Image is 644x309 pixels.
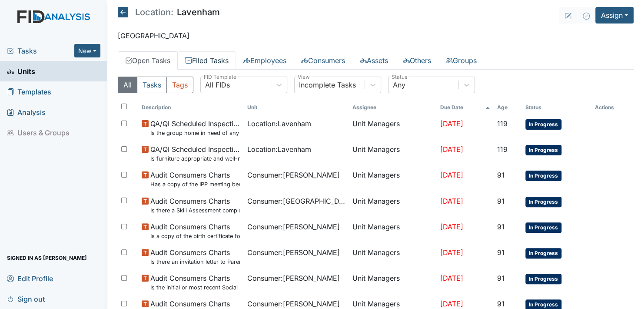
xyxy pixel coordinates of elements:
[497,197,505,205] span: 91
[349,244,437,269] td: Unit Managers
[595,7,634,24] button: Assign
[352,51,395,70] a: Assets
[440,248,463,257] span: [DATE]
[247,144,311,154] span: Location : Lavenham
[294,51,352,70] a: Consumers
[349,218,437,244] td: Unit Managers
[525,171,561,181] span: In Progress
[118,77,193,93] div: Type filter
[497,222,505,231] span: 91
[525,197,561,207] span: In Progress
[150,154,240,163] small: Is furniture appropriate and well-maintained (broken, missing pieces, sufficient number for seati...
[525,222,561,233] span: In Progress
[150,283,240,292] small: Is the initial or most recent Social Evaluation in the chart?
[7,272,53,285] span: Edit Profile
[247,170,339,180] span: Consumer : [PERSON_NAME]
[118,77,137,93] button: All
[494,100,522,115] th: Toggle SortBy
[525,274,561,284] span: In Progress
[150,170,240,188] span: Audit Consumers Charts Has a copy of the IPP meeting been sent to the Parent/Guardian within 30 d...
[150,180,240,188] small: Has a copy of the IPP meeting been sent to the Parent/Guardian [DATE] of the meeting?
[440,171,463,179] span: [DATE]
[150,232,240,240] small: Is a copy of the birth certificate found in the file?
[150,206,240,215] small: Is there a Skill Assessment completed and updated yearly (no more than one year old)
[247,247,339,258] span: Consumer : [PERSON_NAME]
[138,100,244,115] th: Toggle SortBy
[150,144,240,163] span: QA/QI Scheduled Inspection Is furniture appropriate and well-maintained (broken, missing pieces, ...
[150,247,240,266] span: Audit Consumers Charts Is there an invitation letter to Parent/Guardian for current years team me...
[7,85,51,98] span: Templates
[150,129,240,137] small: Is the group home in need of any outside repairs (paint, gutters, pressure wash, etc.)?
[440,119,463,128] span: [DATE]
[150,196,240,215] span: Audit Consumers Charts Is there a Skill Assessment completed and updated yearly (no more than one...
[247,299,339,309] span: Consumer : [PERSON_NAME]
[349,166,437,192] td: Unit Managers
[349,100,437,115] th: Assignee
[166,77,193,93] button: Tags
[150,118,240,137] span: QA/QI Scheduled Inspection Is the group home in need of any outside repairs (paint, gutters, pres...
[118,7,220,17] h5: Lavenham
[7,292,45,306] span: Sign out
[7,46,74,56] a: Tasks
[438,51,484,70] a: Groups
[299,80,356,90] div: Incomplete Tasks
[243,100,349,115] th: Toggle SortBy
[121,104,127,109] input: Toggle All Rows Selected
[135,8,173,17] span: Location:
[393,80,405,90] div: Any
[247,118,311,129] span: Location : Lavenham
[349,141,437,166] td: Unit Managers
[150,273,240,292] span: Audit Consumers Charts Is the initial or most recent Social Evaluation in the chart?
[591,100,634,115] th: Actions
[440,197,463,205] span: [DATE]
[349,192,437,218] td: Unit Managers
[395,51,438,70] a: Others
[437,100,494,115] th: Toggle SortBy
[525,248,561,259] span: In Progress
[247,196,345,206] span: Consumer : [GEOGRAPHIC_DATA][PERSON_NAME][GEOGRAPHIC_DATA]
[118,30,634,41] p: [GEOGRAPHIC_DATA]
[497,145,508,154] span: 119
[497,171,505,179] span: 91
[74,44,100,57] button: New
[150,222,240,240] span: Audit Consumers Charts Is a copy of the birth certificate found in the file?
[247,222,339,232] span: Consumer : [PERSON_NAME]
[118,51,178,70] a: Open Tasks
[236,51,294,70] a: Employees
[440,274,463,282] span: [DATE]
[150,258,240,266] small: Is there an invitation letter to Parent/Guardian for current years team meetings in T-Logs (Therap)?
[7,64,35,78] span: Units
[205,80,230,90] div: All FIDs
[440,222,463,231] span: [DATE]
[349,269,437,295] td: Unit Managers
[497,274,505,282] span: 91
[178,51,236,70] a: Filed Tasks
[497,248,505,257] span: 91
[7,251,87,265] span: Signed in as [PERSON_NAME]
[497,299,505,308] span: 91
[440,299,463,308] span: [DATE]
[525,145,561,155] span: In Progress
[522,100,591,115] th: Toggle SortBy
[497,119,508,128] span: 119
[525,119,561,130] span: In Progress
[137,77,167,93] button: Tasks
[7,105,46,119] span: Analysis
[247,273,339,283] span: Consumer : [PERSON_NAME]
[440,145,463,154] span: [DATE]
[349,115,437,141] td: Unit Managers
